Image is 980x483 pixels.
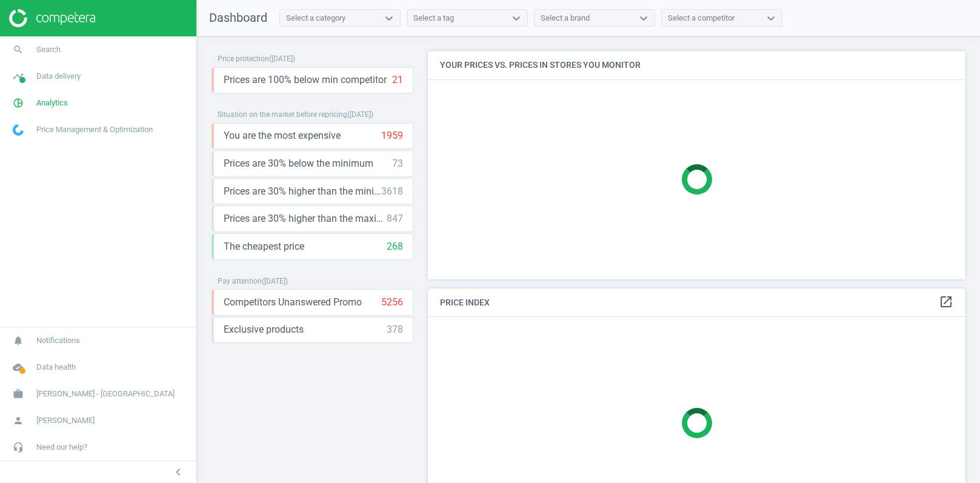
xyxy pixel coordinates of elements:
[224,240,304,253] span: The cheapest price
[392,157,403,170] div: 73
[36,415,95,426] span: [PERSON_NAME]
[262,277,288,285] span: ( [DATE] )
[13,124,24,136] img: wGWNvw8QSZomAAAAABJRU5ErkJggg==
[36,442,87,453] span: Need our help?
[413,13,454,24] div: Select a tag
[7,436,30,459] i: headset_mic
[7,382,30,405] i: work
[387,212,403,225] div: 847
[163,464,193,480] button: chevron_left
[209,10,267,25] span: Dashboard
[218,55,269,63] span: Price protection
[269,55,295,63] span: ( [DATE] )
[392,73,403,87] div: 21
[36,71,81,82] span: Data delivery
[36,362,76,373] span: Data health
[36,388,175,399] span: [PERSON_NAME] - [GEOGRAPHIC_DATA]
[387,323,403,336] div: 378
[286,13,345,24] div: Select a category
[218,277,262,285] span: Pay attention
[7,409,30,432] i: person
[36,124,153,135] span: Price Management & Optimization
[347,110,373,119] span: ( [DATE] )
[7,356,30,379] i: cloud_done
[428,288,965,317] h4: Price Index
[939,295,953,310] a: open_in_new
[381,185,403,198] div: 3618
[9,9,95,27] img: ajHJNr6hYgQAAAAASUVORK5CYII=
[7,329,30,352] i: notifications
[7,65,30,88] i: timeline
[939,295,953,309] i: open_in_new
[428,51,965,79] h4: Your prices vs. prices in stores you monitor
[7,92,30,115] i: pie_chart_outlined
[224,157,373,170] span: Prices are 30% below the minimum
[218,110,347,119] span: Situation on the market before repricing
[541,13,590,24] div: Select a brand
[224,323,304,336] span: Exclusive products
[36,44,61,55] span: Search
[224,296,362,309] span: Competitors Unanswered Promo
[381,296,403,309] div: 5256
[381,129,403,142] div: 1959
[224,129,341,142] span: You are the most expensive
[387,240,403,253] div: 268
[668,13,735,24] div: Select a competitor
[7,38,30,61] i: search
[224,212,387,225] span: Prices are 30% higher than the maximal
[224,73,387,87] span: Prices are 100% below min competitor
[224,185,381,198] span: Prices are 30% higher than the minimum
[36,98,68,108] span: Analytics
[36,335,80,346] span: Notifications
[171,465,185,479] i: chevron_left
